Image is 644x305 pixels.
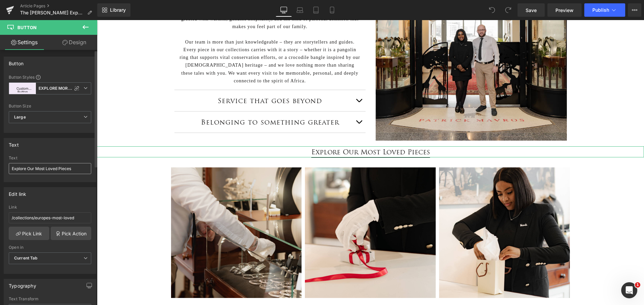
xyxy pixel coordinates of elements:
[97,3,130,17] a: New Library
[14,255,38,260] b: Current Tab
[14,115,26,120] b: Large
[20,3,97,9] a: Article Pages
[9,74,91,80] div: Button Styles
[9,212,91,223] input: https://your-shop.myshopify.com
[214,126,333,137] a: Explore Our Most Loved Pieces
[39,86,73,91] b: EXPLORE MORE - GREY
[9,227,49,240] a: Pick Link
[555,7,574,14] span: Preview
[91,96,255,107] h2: Belonging to something greater
[50,35,99,50] a: Design
[628,3,641,17] button: More
[9,156,91,160] div: Text
[51,227,91,240] a: Pick Action
[501,3,515,17] button: Redo
[547,3,582,17] a: Preview
[276,3,292,17] a: Desktop
[9,205,91,210] div: Link
[110,7,126,13] span: Library
[9,57,23,66] div: Button
[308,3,324,17] a: Tablet
[635,282,640,288] span: 1
[621,282,637,298] iframe: Intercom live chat
[11,84,34,92] button: Custom Button
[91,75,255,86] h2: Service that goes beyond
[83,18,264,65] p: Our team is more than just knowledgeable – they are storytellers and guides. Every piece in our c...
[9,187,26,197] div: Edit link
[526,7,537,14] span: Save
[9,279,36,289] div: Typography
[485,3,499,17] button: Undo
[20,10,85,15] span: The [PERSON_NAME] Experience
[17,25,37,30] span: Button
[324,3,340,17] a: Mobile
[9,138,19,148] div: Text
[9,297,91,301] div: Text Transform
[9,245,91,250] div: Open in
[592,7,609,13] span: Publish
[584,3,625,17] button: Publish
[9,104,91,108] div: Button Size
[292,3,308,17] a: Laptop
